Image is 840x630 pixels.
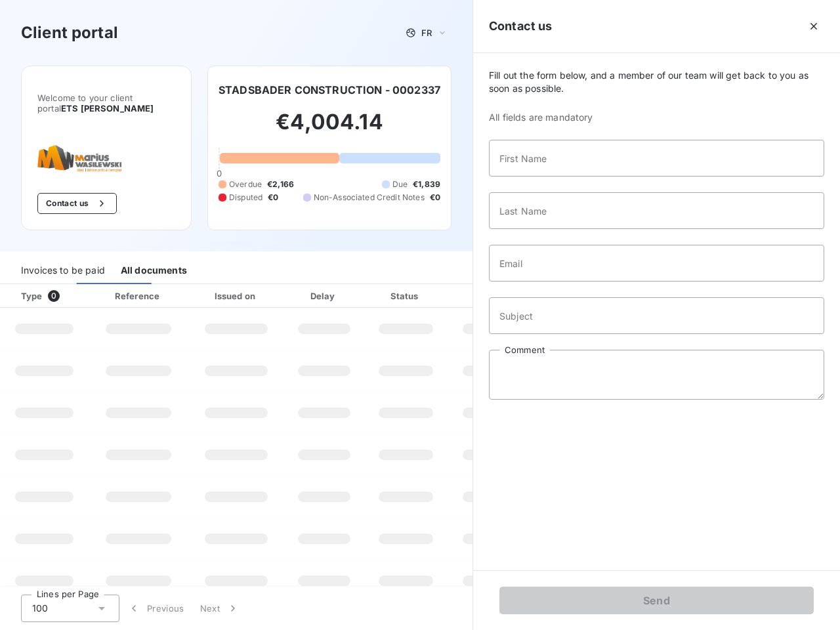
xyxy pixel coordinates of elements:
[268,192,278,203] span: €0
[489,297,824,334] input: placeholder
[392,178,408,190] span: Due
[13,289,86,303] div: Type
[314,192,425,203] span: Non-Associated Credit Notes
[499,587,814,614] button: Send
[21,21,118,45] h3: Client portal
[489,111,824,124] span: All fields are mandatory
[489,192,824,229] input: placeholder
[267,178,294,190] span: €2,166
[121,257,187,284] div: All documents
[413,178,440,190] span: €1,839
[61,103,154,114] span: ETS [PERSON_NAME]
[287,289,362,303] div: Delay
[430,192,440,203] span: €0
[489,69,824,95] span: Fill out the form below, and a member of our team will get back to you as soon as possible.
[191,289,282,303] div: Issued on
[229,192,262,203] span: Disputed
[37,193,117,214] button: Contact us
[119,595,192,622] button: Previous
[489,17,553,35] h5: Contact us
[367,289,445,303] div: Status
[37,93,175,114] span: Welcome to your client portal
[229,178,262,190] span: Overdue
[489,245,824,282] input: placeholder
[450,289,534,303] div: Amount
[217,168,222,178] span: 0
[32,602,48,615] span: 100
[489,140,824,177] input: placeholder
[219,82,440,98] h6: STADSBADER CONSTRUCTION - 0002337
[421,28,432,38] span: FR
[21,257,105,284] div: Invoices to be paid
[48,290,60,302] span: 0
[115,291,159,301] div: Reference
[192,595,247,622] button: Next
[219,109,440,148] h2: €4,004.14
[37,145,121,172] img: Company logo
